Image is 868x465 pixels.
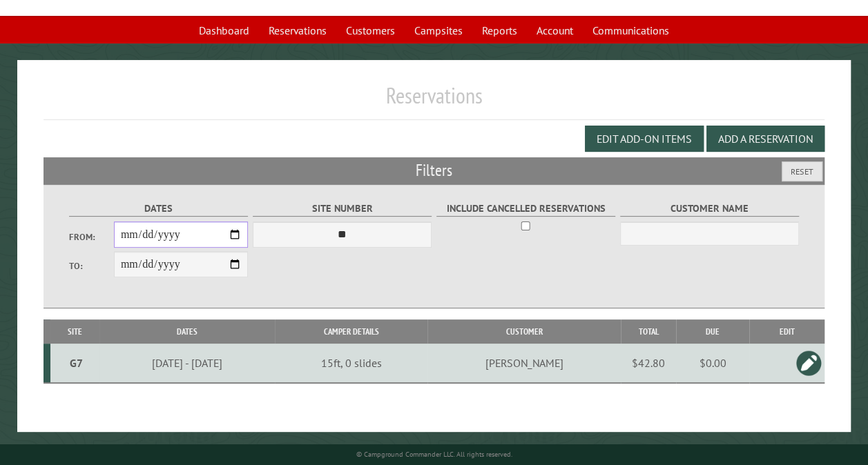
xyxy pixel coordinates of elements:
[528,17,581,43] a: Account
[782,161,822,181] button: Reset
[191,17,258,43] a: Dashboard
[44,82,824,120] h1: Reservations
[584,17,677,43] a: Communications
[474,17,525,43] a: Reports
[253,201,432,217] label: Site Number
[56,356,97,370] div: G7
[44,157,824,184] h2: Filters
[621,344,676,383] td: $42.80
[99,319,275,344] th: Dates
[275,344,427,383] td: 15ft, 0 slides
[69,259,114,273] label: To:
[436,201,615,217] label: Include Cancelled Reservations
[275,319,427,344] th: Camper Details
[706,126,824,152] button: Add a Reservation
[260,17,335,43] a: Reservations
[676,319,749,344] th: Due
[427,344,621,383] td: [PERSON_NAME]
[102,356,273,370] div: [DATE] - [DATE]
[69,230,114,244] label: From:
[356,450,512,459] small: © Campground Commander LLC. All rights reserved.
[676,344,749,383] td: $0.00
[50,319,99,344] th: Site
[585,126,704,152] button: Edit Add-on Items
[620,201,799,217] label: Customer Name
[749,319,824,344] th: Edit
[621,319,676,344] th: Total
[427,319,621,344] th: Customer
[69,201,248,217] label: Dates
[338,17,403,43] a: Customers
[406,17,471,43] a: Campsites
